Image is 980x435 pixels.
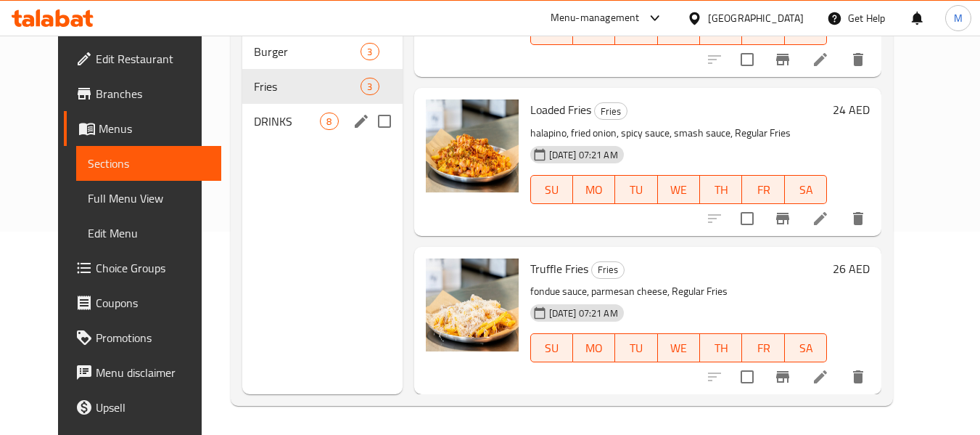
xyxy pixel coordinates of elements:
span: Sections [88,155,210,172]
p: fondue sauce, parmesan cheese, Regular Fries [530,282,828,301]
a: Coupons [64,285,222,320]
button: FR [742,333,784,362]
a: Edit menu item [812,210,829,227]
span: 8 [321,115,337,129]
span: Burger [254,43,361,60]
div: items [361,78,379,95]
span: MO [579,338,609,359]
span: SA [791,338,821,359]
span: Fries [254,78,361,95]
h6: 26 AED [833,259,870,279]
button: SA [785,175,827,204]
button: MO [573,175,615,204]
button: MO [573,333,615,362]
div: items [361,43,379,60]
span: Promotions [96,329,210,346]
div: Fries [591,261,625,279]
button: WE [658,175,700,204]
span: TH [706,338,736,359]
a: Edit menu item [812,51,829,68]
span: TH [706,20,736,41]
button: TH [700,333,742,362]
a: Branches [64,76,222,111]
button: SU [530,333,573,362]
span: Upsell [96,399,210,416]
span: Full Menu View [88,190,210,207]
span: TU [621,20,651,41]
span: Menus [99,120,210,137]
button: TU [615,333,657,362]
span: Fries [595,103,627,120]
span: Fries [592,261,624,278]
button: TH [700,175,742,204]
span: 3 [361,45,378,59]
span: SA [791,179,821,200]
nav: Menu sections [242,28,402,145]
span: WE [664,20,694,41]
a: Full Menu View [76,181,222,216]
span: Select to update [732,44,762,75]
button: delete [841,359,876,394]
span: FR [748,179,778,200]
span: Choice Groups [96,259,210,277]
button: Branch-specific-item [765,359,800,394]
button: TU [615,175,657,204]
a: Choice Groups [64,251,222,285]
span: MO [579,20,609,41]
div: [GEOGRAPHIC_DATA] [708,10,804,26]
span: SU [537,338,567,359]
span: SU [537,20,567,41]
button: delete [841,42,876,77]
a: Menus [64,111,222,146]
span: 3 [361,80,378,94]
a: Promotions [64,320,222,355]
p: halapino, fried onion, spicy sauce, smash sauce, Regular Fries [530,124,828,142]
span: Select to update [732,362,762,392]
a: Edit Menu [76,216,222,251]
span: WE [664,179,694,200]
button: SU [530,175,573,204]
span: FR [748,338,778,359]
div: DRINKS8edit [242,104,402,139]
button: SA [785,333,827,362]
span: TU [621,338,651,359]
img: Truffle Fries [426,259,519,351]
span: M [954,10,963,26]
span: TU [621,179,651,200]
span: Edit Restaurant [96,50,210,68]
span: TH [706,179,736,200]
button: delete [841,201,876,236]
span: SA [791,20,821,41]
div: Menu-management [551,9,640,27]
span: Menu disclaimer [96,364,210,381]
button: Branch-specific-item [765,201,800,236]
span: DRINKS [254,113,320,130]
button: edit [350,110,372,132]
a: Edit menu item [812,368,829,386]
span: SU [537,179,567,200]
span: Truffle Fries [530,258,588,280]
button: WE [658,333,700,362]
div: Fries3 [242,69,402,104]
a: Upsell [64,390,222,425]
span: MO [579,179,609,200]
span: [DATE] 07:21 AM [543,148,624,162]
a: Edit Restaurant [64,41,222,76]
a: Sections [76,146,222,181]
div: Burger3 [242,34,402,69]
button: FR [742,175,784,204]
span: FR [748,20,778,41]
span: [DATE] 07:21 AM [543,306,624,320]
span: Branches [96,85,210,102]
button: Branch-specific-item [765,42,800,77]
span: Edit Menu [88,224,210,242]
span: Loaded Fries [530,99,591,121]
span: Coupons [96,294,210,312]
span: Select to update [732,203,762,234]
div: items [320,113,338,130]
span: WE [664,338,694,359]
h6: 24 AED [833,99,870,120]
div: Fries [594,102,627,120]
a: Menu disclaimer [64,355,222,390]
